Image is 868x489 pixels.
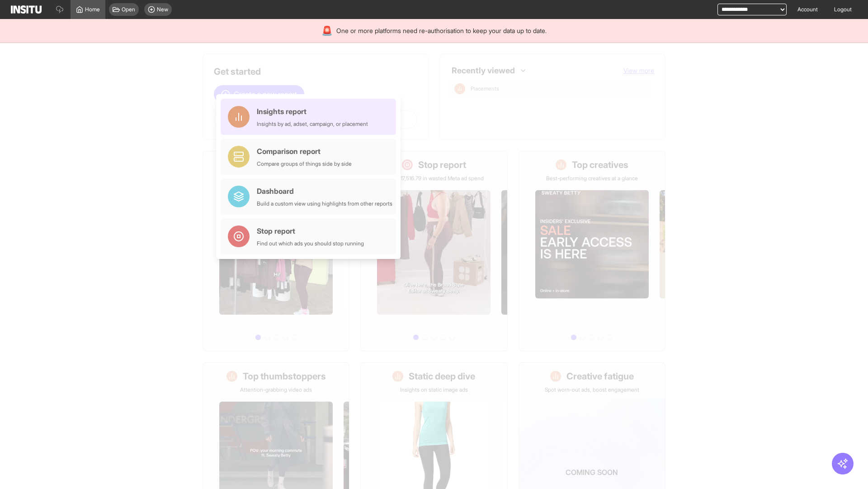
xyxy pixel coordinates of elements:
[257,186,392,197] div: Dashboard
[157,6,168,13] span: New
[257,146,352,157] div: Comparison report
[257,120,368,128] div: Insights by ad, adset, campaign, or placement
[257,200,392,207] div: Build a custom view using highlights from other reports
[85,6,100,13] span: Home
[336,26,547,35] span: One or more platforms need re-authorisation to keep your data up to date.
[257,240,364,247] div: Find out which ads you should stop running
[257,106,368,117] div: Insights report
[257,160,352,168] div: Compare groups of things side by side
[122,6,135,13] span: Open
[257,225,364,236] div: Stop report
[321,24,333,37] div: 🚨
[11,5,42,14] img: Logo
